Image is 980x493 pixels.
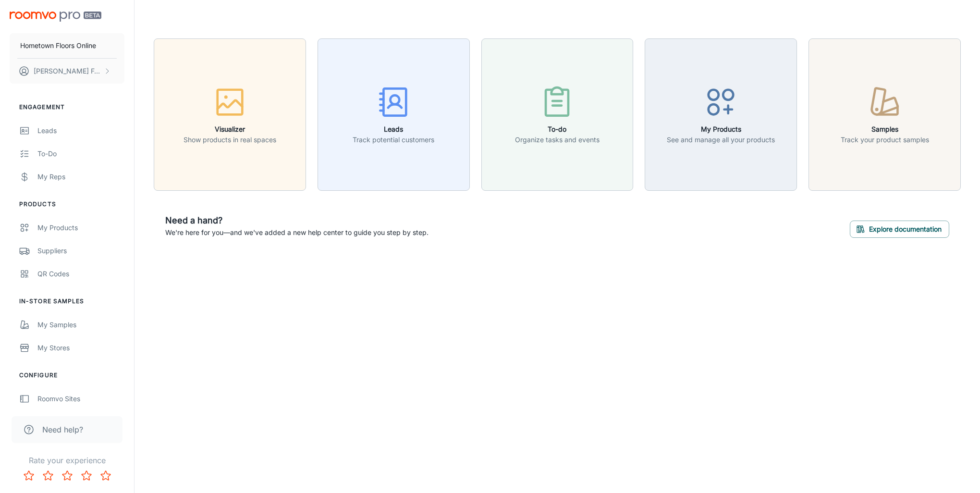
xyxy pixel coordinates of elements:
p: See and manage all your products [667,135,775,145]
p: Hometown Floors Online [20,40,96,51]
h6: Samples [841,124,929,135]
p: Track your product samples [841,135,929,145]
p: Organize tasks and events [515,135,600,145]
button: My ProductsSee and manage all your products [645,38,797,191]
img: Roomvo PRO Beta [10,12,101,22]
div: To-do [37,148,124,159]
div: My Products [37,222,124,233]
p: Track potential customers [353,135,434,145]
button: SamplesTrack your product samples [808,38,961,191]
h6: Visualizer [184,124,276,135]
p: Show products in real spaces [184,135,276,145]
div: My Reps [37,172,124,182]
p: We're here for you—and we've added a new help center to guide you step by step. [165,227,429,238]
div: Suppliers [37,246,124,256]
button: [PERSON_NAME] Foulon [10,59,124,84]
button: Hometown Floors Online [10,33,124,58]
a: SamplesTrack your product samples [808,109,961,119]
button: LeadsTrack potential customers [318,38,470,191]
h6: To-do [515,124,600,135]
a: My ProductsSee and manage all your products [645,109,797,119]
p: [PERSON_NAME] Foulon [34,66,101,76]
h6: Leads [353,124,434,135]
button: VisualizerShow products in real spaces [154,38,306,191]
h6: My Products [667,124,775,135]
div: Leads [37,125,124,136]
a: Explore documentation [850,223,949,233]
div: QR Codes [37,269,124,279]
button: Explore documentation [850,221,949,238]
a: To-doOrganize tasks and events [481,109,634,119]
button: To-doOrganize tasks and events [481,38,634,191]
a: LeadsTrack potential customers [318,109,470,119]
h6: Need a hand? [165,214,429,227]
